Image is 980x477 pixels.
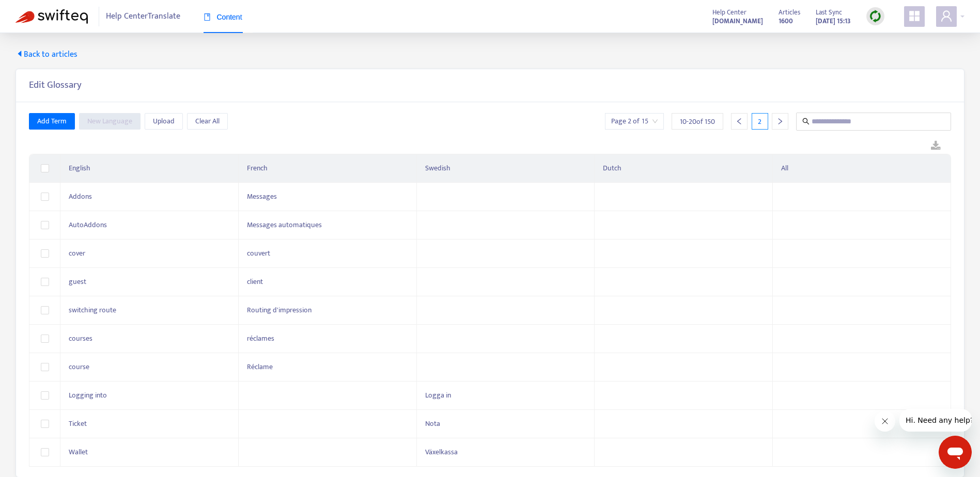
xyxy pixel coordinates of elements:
iframe: Button to launch messaging window [939,436,972,469]
th: Dutch [595,154,773,183]
span: couvert [247,247,270,259]
button: New Language [79,113,141,130]
span: Messages automatiques [247,219,322,231]
span: Back to articles [15,49,77,61]
span: Addons [69,190,92,202]
th: French [239,154,417,183]
span: Routing d'impression [247,304,312,316]
span: appstore [908,10,921,22]
a: [DOMAIN_NAME] [712,15,763,27]
div: 2 [752,113,768,130]
span: AutoAddons [69,219,107,231]
th: All [773,154,951,183]
button: Add Term [29,113,75,130]
span: Articles [779,7,800,18]
iframe: Close message [875,411,895,432]
th: English [60,154,239,183]
span: Wallet [69,446,88,458]
span: search [802,118,810,125]
span: Last Sync [816,7,842,18]
span: Help Center [712,7,746,18]
span: switching route [69,304,116,316]
span: Hi. Need any help? [6,7,74,15]
span: Add Term [37,116,67,127]
span: Nota [425,418,440,430]
span: Clear All [195,116,220,127]
iframe: Message from company [899,409,972,432]
span: Ticket [69,418,87,430]
span: guest [69,276,86,288]
h5: Edit Glossary [29,79,82,91]
th: Swedish [417,154,595,183]
span: 10 - 20 of 150 [680,116,715,127]
strong: 1600 [779,15,793,27]
img: sync.dc5367851b00ba804db3.png [869,10,882,23]
span: Réclame [247,361,273,373]
span: Help Center Translate [106,7,180,26]
span: client [247,276,263,288]
span: cover [69,247,85,259]
span: Logga in [425,389,451,401]
span: Messages [247,190,277,202]
span: book [204,13,211,21]
span: Logging into [69,389,107,401]
span: right [776,118,784,125]
span: Växelkassa [425,446,458,458]
strong: [DATE] 15:13 [816,15,851,27]
span: course [69,361,89,373]
span: user [940,10,953,22]
button: Clear All [187,113,228,130]
span: réclames [247,332,274,344]
strong: [DOMAIN_NAME] [712,15,763,27]
span: Upload [153,116,175,127]
span: courses [69,332,92,344]
img: Swifteq [15,9,88,24]
span: Content [204,13,242,21]
button: Upload [145,113,183,130]
span: left [736,118,743,125]
span: caret-left [15,50,24,58]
